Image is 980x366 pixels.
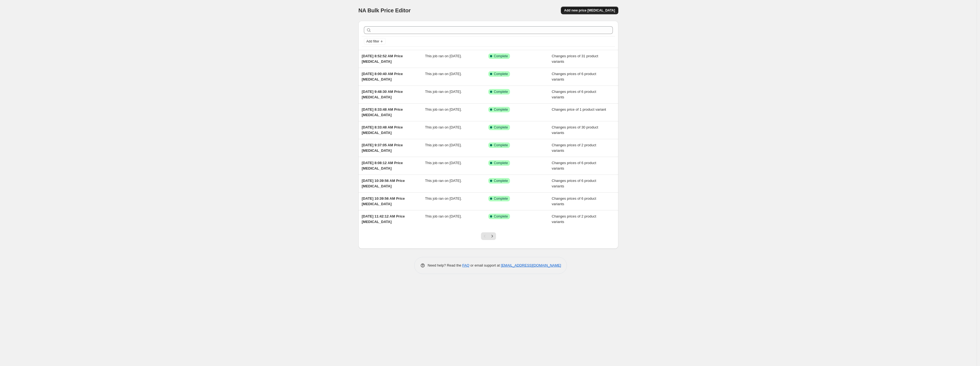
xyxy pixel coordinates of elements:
span: This job ran on [DATE]. [425,107,462,111]
span: Changes prices of 6 product variants [552,161,596,170]
span: [DATE] 10:39:56 AM Price [MEDICAL_DATA] [362,196,405,206]
button: Add new price [MEDICAL_DATA] [561,7,618,14]
span: This job ran on [DATE]. [425,72,462,76]
span: Changes prices of 2 product variants [552,214,596,224]
span: Changes prices of 30 product variants [552,125,598,135]
span: Complete [494,107,508,112]
span: Complete [494,72,508,76]
span: Complete [494,214,508,219]
span: Add filter [366,39,379,44]
span: [DATE] 8:52:52 AM Price [MEDICAL_DATA] [362,54,403,64]
span: Changes prices of 6 product variants [552,179,596,188]
span: [DATE] 9:37:05 AM Price [MEDICAL_DATA] [362,143,403,153]
span: Changes prices of 2 product variants [552,143,596,153]
span: [DATE] 11:42:12 AM Price [MEDICAL_DATA] [362,214,405,224]
span: Complete [494,143,508,147]
span: This job ran on [DATE]. [425,196,462,201]
span: Complete [494,125,508,130]
span: [DATE] 8:33:48 AM Price [MEDICAL_DATA] [362,125,403,135]
span: Changes prices of 6 product variants [552,72,596,81]
span: This job ran on [DATE]. [425,214,462,218]
span: Add new price [MEDICAL_DATA] [564,8,615,13]
span: Changes prices of 31 product variants [552,54,598,64]
span: [DATE] 8:33:48 AM Price [MEDICAL_DATA] [362,107,403,117]
span: This job ran on [DATE]. [425,90,462,94]
span: This job ran on [DATE]. [425,143,462,147]
span: Complete [494,196,508,201]
span: This job ran on [DATE]. [425,179,462,183]
span: This job ran on [DATE]. [425,54,462,58]
nav: Pagination [481,232,496,240]
a: [EMAIL_ADDRESS][DOMAIN_NAME] [501,263,561,267]
span: NA Bulk Price Editor [358,7,411,13]
span: [DATE] 9:48:30 AM Price [MEDICAL_DATA] [362,90,403,99]
span: Changes prices of 6 product variants [552,196,596,206]
a: FAQ [462,263,469,267]
span: [DATE] 8:08:12 AM Price [MEDICAL_DATA] [362,161,403,170]
span: This job ran on [DATE]. [425,125,462,129]
span: or email support at [469,263,501,267]
button: Add filter [364,38,386,45]
span: [DATE] 8:00:40 AM Price [MEDICAL_DATA] [362,72,403,81]
span: Complete [494,179,508,183]
span: Changes prices of 6 product variants [552,90,596,99]
span: This job ran on [DATE]. [425,161,462,165]
span: Complete [494,54,508,58]
span: Changes price of 1 product variant [552,107,606,111]
button: Next [488,232,496,240]
span: [DATE] 10:39:56 AM Price [MEDICAL_DATA] [362,179,405,188]
span: Complete [494,161,508,165]
span: Need help? Read the [428,263,462,267]
span: Complete [494,90,508,94]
